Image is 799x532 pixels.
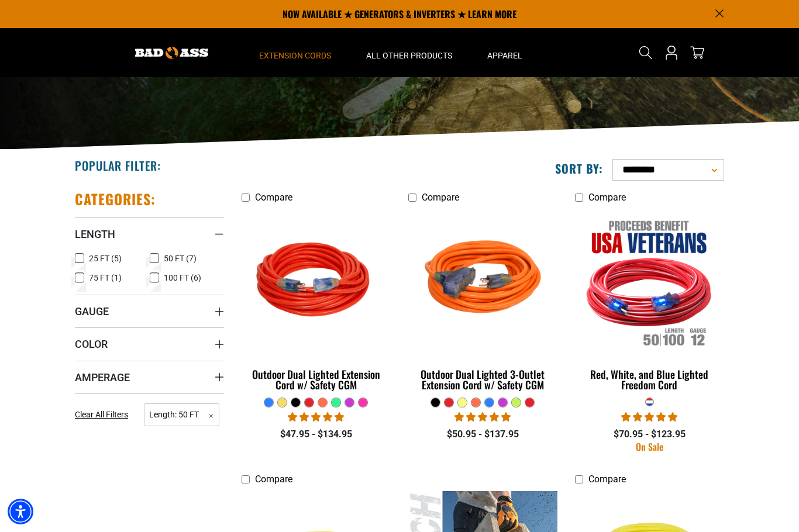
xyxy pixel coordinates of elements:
[575,427,724,441] div: $70.95 - $123.95
[164,274,201,282] span: 100 FT (6)
[75,158,161,173] h2: Popular Filter:
[144,403,219,426] span: Length: 50 FT
[575,369,724,390] div: Red, White, and Blue Lighted Freedom Cord
[588,192,626,203] span: Compare
[135,47,208,59] img: Bad Ass Extension Cords
[75,337,108,351] span: Color
[422,192,459,203] span: Compare
[242,28,349,77] summary: Extension Cords
[242,427,391,441] div: $47.95 - $134.95
[470,28,540,77] summary: Apparel
[576,215,723,349] img: Red, White, and Blue Lighted Freedom Cord
[575,442,724,451] div: On Sale
[621,412,677,423] span: 5.00 stars
[636,43,655,62] summary: Search
[408,427,557,441] div: $50.95 - $137.95
[164,254,197,262] span: 50 FT (7)
[75,295,224,327] summary: Gauge
[575,209,724,397] a: Red, White, and Blue Lighted Freedom Cord Red, White, and Blue Lighted Freedom Cord
[349,28,470,77] summary: All Other Products
[8,499,33,524] div: Accessibility Menu
[288,412,344,423] span: 4.81 stars
[89,274,122,282] span: 75 FT (1)
[144,409,219,420] a: Length: 50 FT
[242,369,391,390] div: Outdoor Dual Lighted Extension Cord w/ Safety CGM
[408,369,557,390] div: Outdoor Dual Lighted 3-Outlet Extension Cord w/ Safety CGM
[75,410,128,419] span: Clear All Filters
[75,227,115,241] span: Length
[75,327,224,360] summary: Color
[89,254,122,262] span: 25 FT (5)
[75,217,224,250] summary: Length
[408,209,557,397] a: orange Outdoor Dual Lighted 3-Outlet Extension Cord w/ Safety CGM
[588,474,626,485] span: Compare
[75,371,130,384] span: Amperage
[243,215,390,349] img: Red
[242,209,391,397] a: Red Outdoor Dual Lighted Extension Cord w/ Safety CGM
[366,50,452,61] span: All Other Products
[487,50,522,61] span: Apparel
[75,305,109,318] span: Gauge
[75,361,224,393] summary: Amperage
[409,215,556,349] img: orange
[255,474,292,485] span: Compare
[255,192,292,203] span: Compare
[688,46,707,60] a: cart
[662,28,681,77] a: Open this option
[454,412,511,423] span: 4.80 stars
[75,190,156,208] h2: Categories:
[555,161,603,176] label: Sort by:
[75,409,133,421] a: Clear All Filters
[259,50,331,61] span: Extension Cords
